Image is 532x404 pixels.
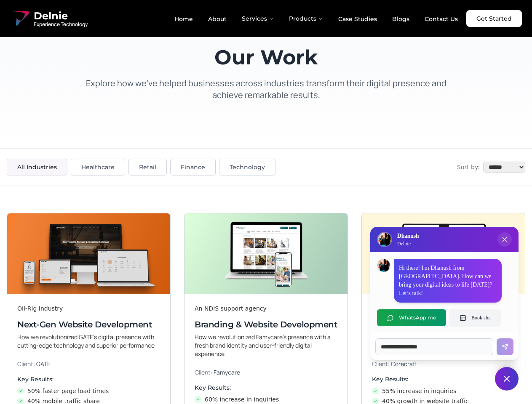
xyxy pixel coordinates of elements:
[372,387,515,395] li: 55% increase in inquiries
[128,159,167,175] button: Retail
[17,387,160,395] li: 50% faster page load times
[331,12,384,26] a: Case Studies
[195,319,337,330] h3: Branding & Website Development
[385,12,416,26] a: Blogs
[10,8,88,29] a: Delnie Logo Full
[168,10,465,27] nav: Main
[377,259,390,272] img: Dhanush
[17,319,160,330] h3: Next-Gen Website Development
[195,368,337,377] p: Client:
[34,9,88,23] span: Delnie
[17,304,160,313] div: Oil-Rig Industry
[10,8,30,29] img: Delnie Logo
[497,232,512,247] button: Close chat popup
[418,12,465,26] a: Contact Us
[495,367,519,391] button: Close chat
[397,240,419,247] p: Delnie
[201,12,233,26] a: About
[195,333,337,358] p: How we revolutionized Famycare’s presence with a fresh brand identity and user-friendly digital e...
[377,309,446,326] button: WhatsApp me
[78,77,455,101] p: Explore how we've helped businesses across industries transform their digital presence and achiev...
[17,360,160,368] p: Client:
[195,395,337,404] li: 60% increase in inquiries
[36,360,51,368] span: GATE
[170,159,216,175] button: Finance
[34,21,88,28] span: Experience Technology
[449,309,501,326] button: Book slot
[362,213,525,294] img: Digital & Brand Revamp
[282,10,330,27] button: Products
[78,47,455,67] h1: Our Work
[214,368,240,376] span: Famycare
[466,10,522,27] a: Get Started
[7,213,170,294] img: Next-Gen Website Development
[378,233,391,246] img: Delnie Logo
[397,232,419,240] h3: Dhanush
[17,333,160,350] p: How we revolutionized GATE’s digital presence with cutting-edge technology and superior performance
[399,264,497,298] p: Hi there! I'm Dhanush from [GEOGRAPHIC_DATA]. How can we bring your digital ideas to life [DATE]?...
[195,304,337,313] div: An NDIS support agency
[184,213,348,294] img: Branding & Website Development
[168,12,200,26] a: Home
[457,163,480,171] span: Sort by:
[219,159,275,175] button: Technology
[17,375,160,383] h4: Key Results:
[71,159,125,175] button: Healthcare
[7,159,67,175] button: All Industries
[235,10,281,27] button: Services
[195,383,337,392] h4: Key Results:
